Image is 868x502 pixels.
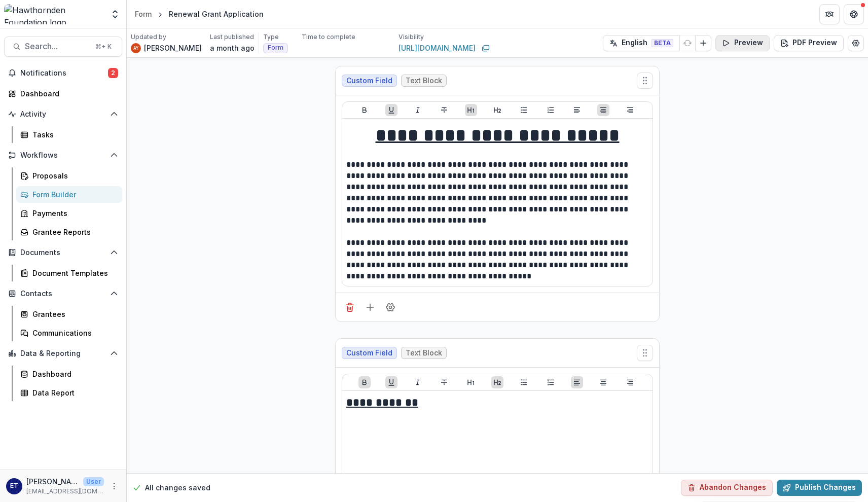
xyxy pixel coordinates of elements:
[571,104,583,116] button: Align Left
[16,186,122,203] a: Form Builder
[358,376,371,388] button: Bold
[131,32,166,42] p: Updated by
[108,4,122,24] button: Open entity switcher
[131,7,156,21] a: Form
[637,345,653,361] button: Move field
[4,4,104,24] img: Hawthornden Foundation logo
[777,480,862,496] button: Publish Changes
[491,104,503,116] button: Heading 2
[20,151,106,160] span: Workflows
[16,366,122,382] a: Dashboard
[32,328,114,338] div: Communications
[412,376,424,388] button: Italicize
[465,104,477,116] button: Heading 1
[362,299,378,315] button: Add field
[597,376,609,388] button: Align Center
[133,46,138,50] div: Andreas Yuíza
[4,244,122,261] button: Open Documents
[32,208,114,219] div: Payments
[603,35,680,51] button: English BETA
[4,106,122,122] button: Open Activity
[518,376,530,388] button: Bullet List
[406,77,442,85] span: Text Block
[20,349,106,358] span: Data & Reporting
[210,32,254,42] p: Last published
[108,480,120,492] button: More
[491,376,503,388] button: Heading 2
[210,43,255,53] p: a month ago
[16,306,122,322] a: Grantees
[16,325,122,341] a: Communications
[438,104,450,116] button: Strike
[32,387,114,398] div: Data Report
[16,384,122,401] a: Data Report
[4,37,122,57] button: Search...
[342,299,358,315] button: Delete field
[346,77,392,85] span: Custom Field
[20,248,106,257] span: Documents
[16,126,122,143] a: Tasks
[135,9,152,19] div: Form
[20,290,106,298] span: Contacts
[169,9,264,19] div: Renewal Grant Application
[20,69,108,78] span: Notifications
[26,476,79,487] p: [PERSON_NAME]
[20,110,106,119] span: Activity
[10,483,18,489] div: Ellyn Toscano
[32,309,114,319] div: Grantees
[32,129,114,140] div: Tasks
[715,35,770,51] button: Preview
[571,376,583,388] button: Align Left
[4,285,122,302] button: Open Contacts
[518,104,530,116] button: Bullet List
[263,32,279,42] p: Type
[545,104,557,116] button: Ordered List
[848,35,864,51] button: Edit Form Settings
[465,376,477,388] button: Heading 1
[637,73,653,89] button: Move field
[83,477,104,486] p: User
[32,268,114,278] div: Document Templates
[4,147,122,163] button: Open Workflows
[385,104,397,116] button: Underline
[399,43,476,53] a: [URL][DOMAIN_NAME]
[20,88,114,99] div: Dashboard
[695,35,711,51] button: Add Language
[268,44,283,51] span: Form
[412,104,424,116] button: Italicize
[406,349,442,357] span: Text Block
[382,299,399,315] button: Field Settings
[16,167,122,184] a: Proposals
[346,349,392,357] span: Custom Field
[16,205,122,222] a: Payments
[438,376,450,388] button: Strike
[844,4,864,24] button: Get Help
[4,345,122,362] button: Open Data & Reporting
[358,104,371,116] button: Bold
[144,43,202,53] p: [PERSON_NAME]
[145,483,210,493] p: All changes saved
[16,265,122,281] a: Document Templates
[93,41,114,52] div: ⌘ + K
[679,35,696,51] button: Refresh Translation
[385,376,397,388] button: Underline
[819,4,840,24] button: Partners
[108,68,118,78] span: 2
[4,65,122,81] button: Notifications2
[32,170,114,181] div: Proposals
[4,85,122,102] a: Dashboard
[16,224,122,240] a: Grantee Reports
[545,376,557,388] button: Ordered List
[681,480,773,496] button: Abandon Changes
[774,35,844,51] button: PDF Preview
[597,104,609,116] button: Align Center
[302,32,355,42] p: Time to complete
[399,32,424,42] p: Visibility
[624,376,636,388] button: Align Right
[131,7,268,21] nav: breadcrumb
[26,487,104,496] p: [EMAIL_ADDRESS][DOMAIN_NAME]
[624,104,636,116] button: Align Right
[32,227,114,237] div: Grantee Reports
[25,42,89,51] span: Search...
[32,369,114,379] div: Dashboard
